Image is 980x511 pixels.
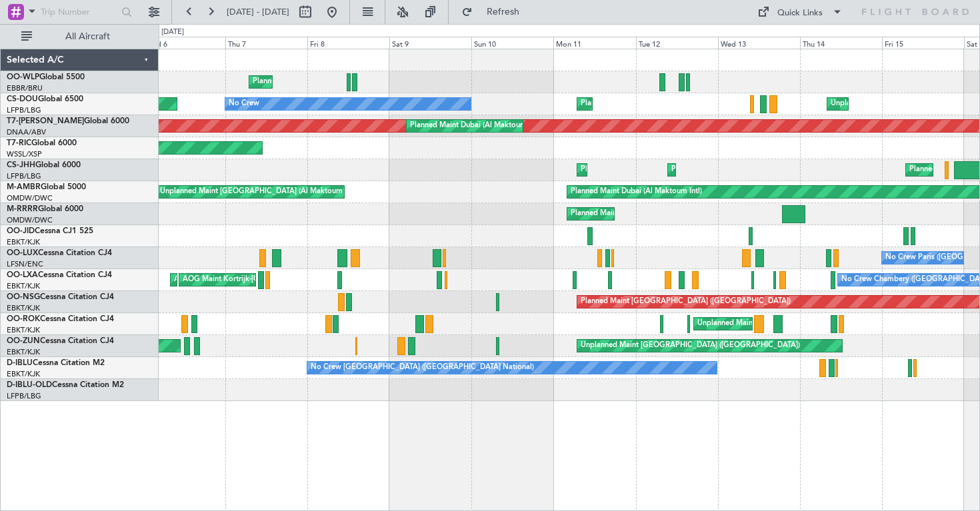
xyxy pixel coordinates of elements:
[35,32,141,41] span: All Aircraft
[7,83,43,93] a: EBBR/BRU
[183,270,328,290] div: AOG Maint Kortrijk-[GEOGRAPHIC_DATA]
[7,95,83,103] a: CS-DOUGlobal 6500
[7,183,41,191] span: M-AMBR
[7,325,40,335] a: EBKT/KJK
[7,139,77,147] a: T7-RICGlobal 6000
[389,37,471,49] div: Sat 9
[7,281,40,291] a: EBKT/KJK
[636,37,718,49] div: Tue 12
[581,336,800,356] div: Unplanned Maint [GEOGRAPHIC_DATA] ([GEOGRAPHIC_DATA])
[882,37,964,49] div: Fri 15
[160,182,357,202] div: Unplanned Maint [GEOGRAPHIC_DATA] (Al Maktoum Intl)
[7,381,124,389] a: D-IBLU-OLDCessna Citation M2
[7,237,40,247] a: EBKT/KJK
[553,37,635,49] div: Mon 11
[7,249,112,257] a: OO-LUXCessna Citation CJ4
[307,37,389,49] div: Fri 8
[7,127,46,137] a: DNAA/ABV
[7,171,41,181] a: LFPB/LBG
[7,359,105,367] a: D-IBLUCessna Citation M2
[7,227,93,235] a: OO-JIDCessna CJ1 525
[671,160,881,180] div: Planned Maint [GEOGRAPHIC_DATA] ([GEOGRAPHIC_DATA])
[7,315,114,323] a: OO-ROKCessna Citation CJ4
[7,205,38,213] span: M-RRRR
[7,73,85,81] a: OO-WLPGlobal 5500
[697,314,913,334] div: Unplanned Maint [GEOGRAPHIC_DATA]-[GEOGRAPHIC_DATA]
[7,369,40,379] a: EBKT/KJK
[800,37,882,49] div: Thu 14
[7,139,31,147] span: T7-RIC
[7,193,53,203] a: OMDW/DWC
[7,381,52,389] span: D-IBLU-OLD
[174,270,319,290] div: AOG Maint Kortrijk-[GEOGRAPHIC_DATA]
[7,337,114,345] a: OO-ZUNCessna Citation CJ4
[7,293,40,301] span: OO-NSG
[471,37,553,49] div: Sun 10
[161,27,184,38] div: [DATE]
[311,358,534,378] div: No Crew [GEOGRAPHIC_DATA] ([GEOGRAPHIC_DATA] National)
[751,1,849,23] button: Quick Links
[7,183,86,191] a: M-AMBRGlobal 5000
[7,161,81,169] a: CS-JHHGlobal 6000
[7,391,41,401] a: LFPB/LBG
[7,337,40,345] span: OO-ZUN
[718,37,800,49] div: Wed 13
[41,2,117,22] input: Trip Number
[7,271,38,279] span: OO-LXA
[143,37,225,49] div: Wed 6
[777,7,823,20] div: Quick Links
[7,227,35,235] span: OO-JID
[7,73,39,81] span: OO-WLP
[581,292,791,312] div: Planned Maint [GEOGRAPHIC_DATA] ([GEOGRAPHIC_DATA])
[410,116,541,136] div: Planned Maint Dubai (Al Maktoum Intl)
[7,117,84,125] span: T7-[PERSON_NAME]
[455,1,535,23] button: Refresh
[581,94,791,114] div: Planned Maint [GEOGRAPHIC_DATA] ([GEOGRAPHIC_DATA])
[581,160,791,180] div: Planned Maint [GEOGRAPHIC_DATA] ([GEOGRAPHIC_DATA])
[7,149,42,159] a: WSSL/XSP
[7,293,114,301] a: OO-NSGCessna Citation CJ4
[7,271,112,279] a: OO-LXACessna Citation CJ4
[7,215,53,225] a: OMDW/DWC
[7,95,38,103] span: CS-DOU
[475,7,531,17] span: Refresh
[571,204,653,224] div: Planned Maint Southend
[227,6,289,18] span: [DATE] - [DATE]
[7,117,129,125] a: T7-[PERSON_NAME]Global 6000
[7,315,40,323] span: OO-ROK
[7,205,83,213] a: M-RRRRGlobal 6000
[7,249,38,257] span: OO-LUX
[229,94,259,114] div: No Crew
[225,37,307,49] div: Thu 7
[7,161,35,169] span: CS-JHH
[571,182,702,202] div: Planned Maint Dubai (Al Maktoum Intl)
[7,303,40,313] a: EBKT/KJK
[253,72,349,92] div: Planned Maint Milan (Linate)
[7,347,40,357] a: EBKT/KJK
[15,26,145,47] button: All Aircraft
[7,105,41,115] a: LFPB/LBG
[7,359,33,367] span: D-IBLU
[7,259,43,269] a: LFSN/ENC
